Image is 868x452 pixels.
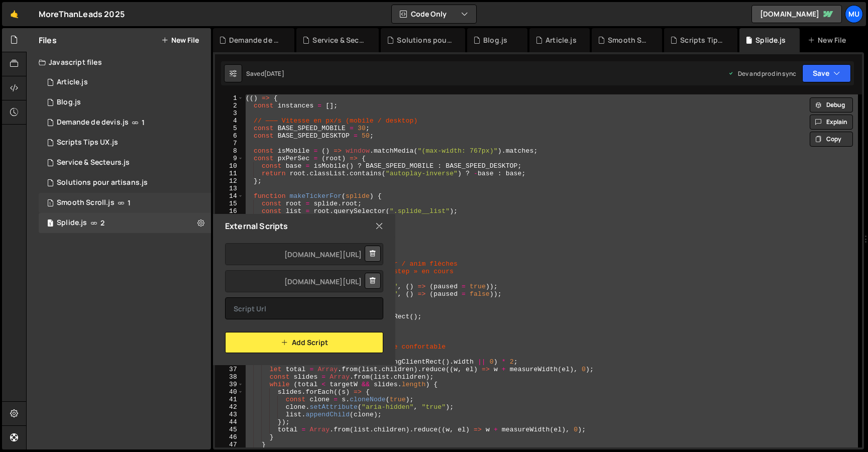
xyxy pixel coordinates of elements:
div: Blog.js [57,98,81,107]
div: 16842/46042.js [39,133,211,153]
div: Demande de devis.js [229,35,282,45]
div: Dev and prod in sync [728,69,796,78]
div: 46 [215,433,244,441]
button: Copy [810,132,853,147]
div: Scripts Tips UX.js [57,138,118,147]
div: Javascript files [27,52,211,72]
div: 13 [215,185,244,192]
div: 44 [215,418,244,426]
h2: Files [39,35,57,46]
div: 41 [215,396,244,403]
div: 43 [215,411,244,418]
div: Solutions pour artisans.js [397,35,453,45]
div: 16 [215,207,244,215]
div: 2 [215,102,244,109]
div: Service & Secteurs.js [57,158,130,167]
a: 🤙 [2,2,27,26]
div: 7 [215,140,244,147]
div: 16842/46066.js [39,153,211,173]
div: New File [808,35,850,45]
div: 14 [215,192,244,200]
span: 1 [128,199,131,207]
div: 11 [215,170,244,177]
div: Service & Secteurs.js [312,35,367,45]
div: 15 [215,200,244,207]
div: 5 [215,125,244,132]
div: 8 [215,147,244,155]
div: 40 [215,388,244,396]
div: 16842/46069.js [39,112,211,133]
div: Article.js [57,78,88,87]
div: Smooth Scroll.js [608,35,650,45]
div: 39 [215,381,244,388]
div: 12 [215,177,244,185]
div: 47 [215,441,244,448]
button: Code Only [392,5,476,23]
div: MoreThanLeads 2025 [39,8,125,20]
button: New File [161,36,199,44]
button: Save [802,64,851,82]
div: 37 [215,366,244,373]
span: 1 [47,220,53,228]
div: 4 [215,117,244,125]
div: 16842/46057.js [39,92,211,112]
div: 38 [215,373,244,381]
div: 6 [215,132,244,140]
button: Explain [810,115,853,130]
div: Saved [246,69,284,78]
div: Smooth Scroll.js [57,198,115,207]
div: 10 [215,162,244,170]
div: Splide.js [57,218,87,228]
div: 3 [215,109,244,117]
div: 9 [215,155,244,162]
div: 16842/46043.js [39,193,211,213]
a: [DOMAIN_NAME] [751,5,842,23]
div: 42 [215,403,244,411]
div: 16842/46056.js [39,72,211,92]
div: Article.js [546,35,577,45]
div: Blog.js [483,35,507,45]
div: 16842/46041.js [39,213,211,233]
div: 45 [215,426,244,433]
input: Script Url [225,297,383,319]
button: Debug [810,97,853,112]
span: 2 [100,219,104,227]
div: Demande de devis.js [57,118,129,127]
div: 1 [215,94,244,102]
div: Scripts Tips UX.js [680,35,725,45]
div: 16842/46065.js [39,173,211,193]
span: 1 [142,119,145,127]
h2: External Scripts [225,220,288,232]
a: Mu [845,5,863,23]
button: Add Script [225,332,383,353]
div: Solutions pour artisans.js [57,178,148,187]
div: Splide.js [755,35,786,45]
span: 1 [47,200,53,208]
div: [DATE] [264,69,284,78]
